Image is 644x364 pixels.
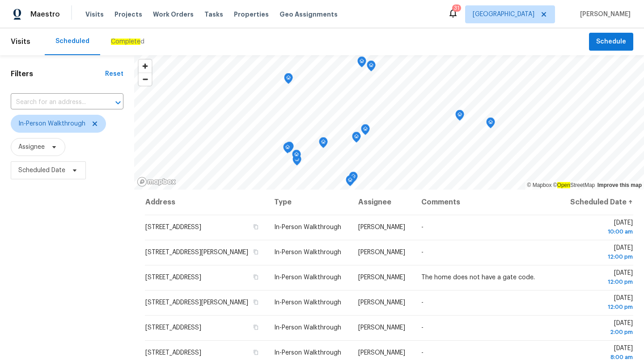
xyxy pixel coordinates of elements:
[561,190,633,215] th: Scheduled Date ↑
[11,95,98,109] input: Search for an address...
[414,190,561,215] th: Comments
[346,175,355,189] div: Map marker
[252,273,260,281] button: Copy Address
[455,110,464,124] div: Map marker
[557,182,570,188] ah_el_jm_1744035306855: Open
[145,325,201,331] span: [STREET_ADDRESS]
[11,32,30,52] span: Visits
[30,10,60,19] span: Maestro
[454,4,459,13] div: 31
[486,117,495,131] div: Map marker
[576,10,631,19] span: [PERSON_NAME]
[267,190,351,215] th: Type
[274,274,341,281] span: In-Person Walkthrough
[596,36,626,48] span: Schedule
[568,245,633,261] span: [DATE]
[568,252,633,261] div: 12:00 pm
[568,295,633,312] span: [DATE]
[274,224,341,230] span: In-Person Walkthrough
[145,224,201,230] span: [STREET_ADDRESS]
[351,190,414,215] th: Assignee
[153,10,194,19] span: Work Orders
[139,73,152,86] button: Zoom out
[145,249,248,256] span: [STREET_ADDRESS][PERSON_NAME]
[358,299,405,306] span: [PERSON_NAME]
[18,166,65,175] span: Scheduled Date
[283,143,292,156] div: Map marker
[568,320,633,337] span: [DATE]
[55,37,89,46] div: Scheduled
[568,220,633,236] span: [DATE]
[421,325,424,331] span: -
[274,299,341,306] span: In-Person Walkthrough
[568,353,633,362] div: 8:00 am
[274,350,341,356] span: In-Person Walkthrough
[352,132,361,146] div: Map marker
[274,325,341,331] span: In-Person Walkthrough
[284,73,293,87] div: Map marker
[349,172,358,186] div: Map marker
[357,56,366,70] div: Map marker
[292,150,301,164] div: Map marker
[105,69,123,78] div: Reset
[358,224,405,230] span: [PERSON_NAME]
[421,249,424,256] span: -
[568,303,633,312] div: 12:00 pm
[145,350,201,356] span: [STREET_ADDRESS]
[527,182,552,188] a: Mapbox
[280,10,338,19] span: Geo Assignments
[421,299,424,306] span: -
[568,270,633,286] span: [DATE]
[234,10,269,19] span: Properties
[367,61,376,74] div: Map marker
[421,224,424,230] span: -
[252,298,260,306] button: Copy Address
[568,328,633,337] div: 2:00 pm
[358,249,405,256] span: [PERSON_NAME]
[358,350,405,356] span: [PERSON_NAME]
[285,142,294,156] div: Map marker
[568,227,633,236] div: 10:00 am
[358,274,405,281] span: [PERSON_NAME]
[111,39,140,45] ah_el_jm_1744037177693: Complete
[252,248,260,256] button: Copy Address
[145,190,267,215] th: Address
[473,10,534,19] span: [GEOGRAPHIC_DATA]
[145,274,201,281] span: [STREET_ADDRESS]
[252,348,260,356] button: Copy Address
[114,10,142,19] span: Projects
[361,124,370,138] div: Map marker
[358,325,405,331] span: [PERSON_NAME]
[568,345,633,362] span: [DATE]
[111,37,144,46] div: d
[421,274,535,281] span: The home does not have a gate code.
[18,143,45,152] span: Assignee
[18,119,85,128] span: In-Person Walkthrough
[421,350,424,356] span: -
[11,69,105,78] h1: Filters
[252,323,260,331] button: Copy Address
[319,137,328,151] div: Map marker
[274,249,341,256] span: In-Person Walkthrough
[139,60,152,73] button: Zoom in
[134,55,644,190] canvas: Map
[553,182,595,188] a: OpenStreetMap
[589,33,633,51] button: Schedule
[568,277,633,286] div: 12:00 pm
[204,11,223,17] span: Tasks
[145,299,248,306] span: [STREET_ADDRESS][PERSON_NAME]
[112,96,124,109] button: Open
[85,10,104,19] span: Visits
[597,182,642,188] a: Improve this map
[137,177,176,187] a: Mapbox homepage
